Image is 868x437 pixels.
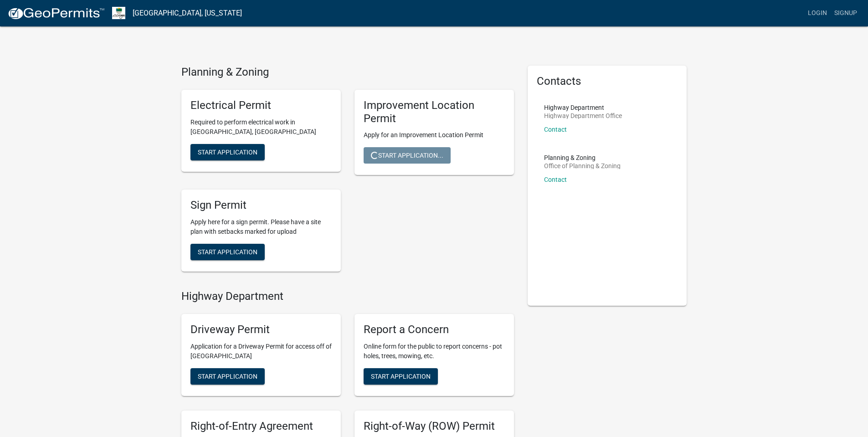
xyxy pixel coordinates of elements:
p: Online form for the public to report concerns - pot holes, trees, mowing, etc. [364,342,505,361]
button: Start Application [190,244,265,260]
p: Application for a Driveway Permit for access off of [GEOGRAPHIC_DATA] [190,342,332,361]
h5: Contacts [537,75,678,88]
span: Start Application... [371,152,443,159]
p: Highway Department [544,104,622,111]
p: Apply for an Improvement Location Permit [364,130,505,140]
span: Start Application [198,372,257,380]
span: Start Application [371,372,431,380]
img: Morgan County, Indiana [112,7,125,19]
button: Start Application [190,144,265,160]
p: Apply here for a sign permit. Please have a site plan with setbacks marked for upload [190,217,332,236]
a: Login [804,5,831,22]
h5: Report a Concern [364,323,505,336]
span: Start Application [198,248,257,256]
p: Office of Planning & Zoning [544,163,621,169]
span: Start Application [198,148,257,155]
button: Start Application [364,368,438,385]
h5: Improvement Location Permit [364,99,505,125]
h5: Driveway Permit [190,323,332,336]
h5: Right-of-Entry Agreement [190,420,332,433]
button: Start Application [190,368,265,385]
h5: Electrical Permit [190,99,332,112]
a: Contact [544,126,567,133]
h5: Right-of-Way (ROW) Permit [364,420,505,433]
h4: Planning & Zoning [181,66,514,79]
h5: Sign Permit [190,199,332,212]
a: Contact [544,176,567,183]
p: Highway Department Office [544,113,622,119]
button: Start Application... [364,147,451,164]
a: Signup [831,5,861,22]
h4: Highway Department [181,290,514,303]
p: Planning & Zoning [544,154,621,161]
p: Required to perform electrical work in [GEOGRAPHIC_DATA], [GEOGRAPHIC_DATA] [190,118,332,137]
a: [GEOGRAPHIC_DATA], [US_STATE] [133,5,242,21]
